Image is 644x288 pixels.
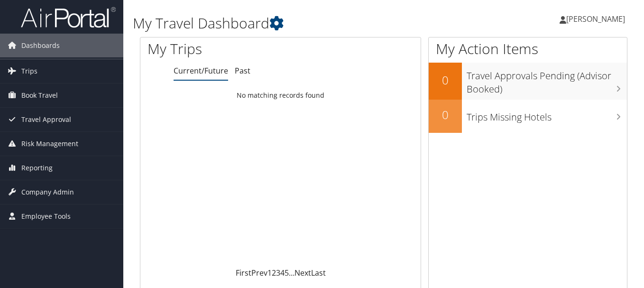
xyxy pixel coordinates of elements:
a: Current/Future [174,65,228,76]
a: 2 [272,268,276,278]
h2: 0 [429,107,462,123]
h1: My Trips [147,39,297,59]
h1: My Travel Dashboard [133,13,467,33]
a: 5 [285,268,289,278]
h3: Trips Missing Hotels [467,106,627,124]
span: Reporting [21,156,53,180]
a: 4 [280,268,285,278]
img: airportal-logo.png [21,6,116,28]
a: Next [294,268,311,278]
span: Dashboards [21,34,60,57]
span: … [289,268,294,278]
td: No matching records found [140,87,421,104]
span: Book Travel [21,84,58,107]
span: Trips [21,59,37,83]
a: Past [235,65,250,76]
a: 0Trips Missing Hotels [429,100,627,133]
span: Travel Approval [21,108,71,131]
a: Prev [251,268,267,278]
a: Last [311,268,326,278]
a: [PERSON_NAME] [560,5,635,33]
a: 0Travel Approvals Pending (Advisor Booked) [429,63,627,99]
span: Employee Tools [21,204,71,228]
h1: My Action Items [429,39,627,59]
span: Company Admin [21,180,74,204]
a: 3 [276,268,280,278]
span: Risk Management [21,132,78,156]
h3: Travel Approvals Pending (Advisor Booked) [467,65,627,96]
a: 1 [267,268,272,278]
span: [PERSON_NAME] [566,14,625,24]
a: First [236,268,251,278]
h2: 0 [429,72,462,88]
